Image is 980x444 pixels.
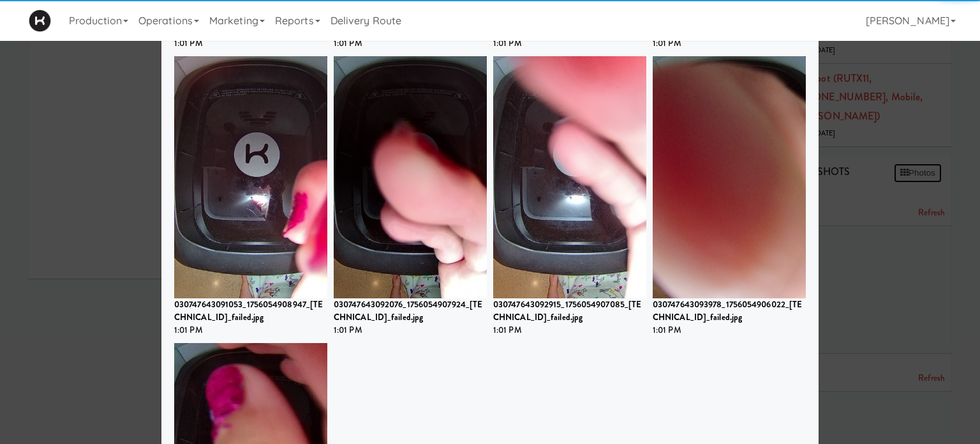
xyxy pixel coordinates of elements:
div: 1:01 PM [174,324,327,337]
img: Micromart [29,10,51,32]
div: 1:01 PM [334,37,487,50]
div: 030747643091053_1756054908947_[TECHNICAL_ID]_failed.jpg [174,298,327,324]
div: 1:01 PM [653,324,806,337]
img: 030747643092076_1756054907924_192.168.11.81_failed.jpg [334,56,487,298]
a: 030747643093978_1756054906022_[TECHNICAL_ID]_failed.jpg1:01 PM [650,53,809,340]
a: 030747643091053_1756054908947_[TECHNICAL_ID]_failed.jpg1:01 PM [171,53,330,340]
a: 030747643092915_1756054907085_[TECHNICAL_ID]_failed.jpg1:01 PM [490,53,650,340]
div: 1:01 PM [493,324,646,337]
div: 030747643092076_1756054907924_[TECHNICAL_ID]_failed.jpg [334,298,487,324]
img: 030747643093978_1756054906022_192.168.11.81_failed.jpg [653,56,806,298]
div: 030747643093978_1756054906022_[TECHNICAL_ID]_failed.jpg [653,298,806,324]
div: 1:01 PM [493,37,646,50]
a: 030747643092076_1756054907924_[TECHNICAL_ID]_failed.jpg1:01 PM [330,53,490,340]
div: 1:01 PM [174,37,327,50]
div: 030747643092915_1756054907085_[TECHNICAL_ID]_failed.jpg [493,298,646,324]
img: 030747643092915_1756054907085_192.168.11.81_failed.jpg [493,56,646,298]
img: 030747643091053_1756054908947_192.168.11.81_failed.jpg [174,56,327,298]
div: 1:01 PM [653,37,806,50]
div: 1:01 PM [334,324,487,337]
